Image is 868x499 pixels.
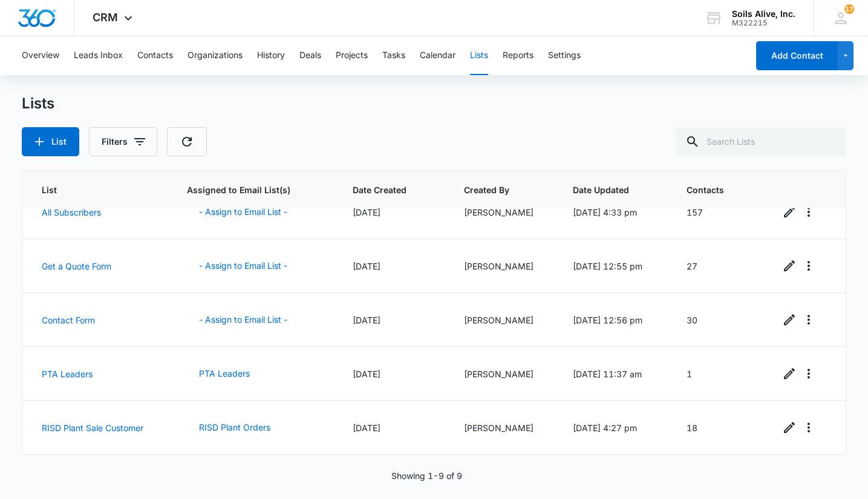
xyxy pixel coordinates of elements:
[449,293,558,347] td: [PERSON_NAME]
[844,4,854,14] div: notifications count
[676,127,846,156] input: Search Lists
[573,206,658,219] div: [DATE] 4:33 pm
[573,368,658,380] div: [DATE] 11:37 am
[382,36,405,75] button: Tasks
[353,260,435,273] div: [DATE]
[420,36,455,75] button: Calendar
[799,202,818,222] button: Overflow Menu
[672,239,765,293] td: 27
[449,347,558,401] td: [PERSON_NAME]
[573,260,658,273] div: [DATE] 12:55 pm
[780,202,799,222] a: Edit
[391,469,462,482] p: Showing 1-9 of 9
[353,206,435,219] div: [DATE]
[548,36,581,75] button: Settings
[42,261,111,271] a: Get a Quote Form
[573,183,640,196] span: Date Updated
[449,185,558,239] td: [PERSON_NAME]
[780,256,799,276] a: Edit
[137,36,173,75] button: Contacts
[22,127,79,156] button: List
[187,251,299,280] button: - Assign to Email List -
[672,185,765,239] td: 157
[42,423,143,433] a: RISD Plant Sale Customer
[42,207,101,217] a: All Subscribers
[257,36,285,75] button: History
[187,197,299,226] button: - Assign to Email List -
[42,183,140,196] span: List
[573,314,658,326] div: [DATE] 12:56 pm
[22,36,59,75] button: Overview
[780,310,799,329] a: Edit
[187,413,282,442] button: RISD Plant Orders
[89,127,157,156] button: Filters
[187,305,299,334] button: - Assign to Email List -
[844,4,854,14] span: 17
[732,19,795,27] div: account id
[449,239,558,293] td: [PERSON_NAME]
[42,315,95,325] a: Contact Form
[732,9,795,19] div: account name
[799,256,818,276] button: Overflow Menu
[756,41,838,70] button: Add Contact
[672,347,765,401] td: 1
[353,368,435,380] div: [DATE]
[780,418,799,437] a: Edit
[187,359,262,388] button: PTA Leaders
[187,183,306,196] span: Assigned to Email List(s)
[336,36,368,75] button: Projects
[799,364,818,383] button: Overflow Menu
[353,314,435,326] div: [DATE]
[672,401,765,455] td: 18
[22,94,54,113] h1: Lists
[470,36,488,75] button: Lists
[299,36,321,75] button: Deals
[353,421,435,434] div: [DATE]
[93,11,118,24] span: CRM
[353,183,417,196] span: Date Created
[573,421,658,434] div: [DATE] 4:27 pm
[503,36,534,75] button: Reports
[672,293,765,347] td: 30
[799,310,818,329] button: Overflow Menu
[687,183,733,196] span: Contacts
[799,418,818,437] button: Overflow Menu
[74,36,123,75] button: Leads Inbox
[42,369,93,379] a: PTA Leaders
[188,36,243,75] button: Organizations
[780,364,799,383] a: Edit
[464,183,526,196] span: Created By
[449,401,558,455] td: [PERSON_NAME]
